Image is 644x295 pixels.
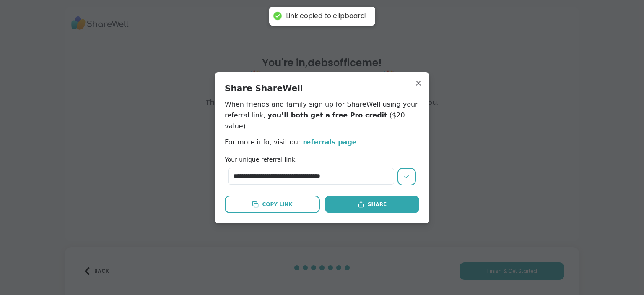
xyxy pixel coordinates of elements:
[358,201,387,208] div: Share
[225,82,419,94] h2: Share ShareWell
[225,196,320,213] button: Copy Link
[252,201,292,208] div: Copy Link
[286,12,367,21] div: Link copied to clipboard!
[225,99,419,132] p: When friends and family sign up for ShareWell using your referral link, ($20 value).
[303,138,356,146] a: referrals page
[225,156,297,163] label: Your unique referral link:
[267,111,387,119] span: you’ll both get a free Pro credit
[325,196,419,213] button: Share
[225,137,419,148] p: For more info, visit our .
